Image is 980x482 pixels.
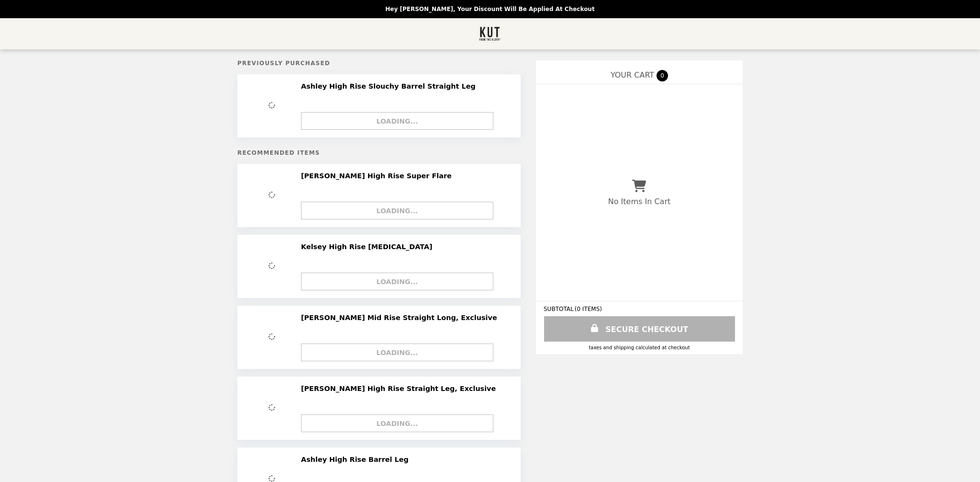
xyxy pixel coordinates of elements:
[657,70,668,81] span: 0
[301,172,456,180] h2: [PERSON_NAME] High Rise Super Flare
[385,6,594,12] p: Hey [PERSON_NAME], your discount will be applied at checkout
[237,149,521,156] h5: Recommended Items
[611,70,654,80] span: YOUR CART
[301,242,436,251] h2: Kelsey High Rise [MEDICAL_DATA]
[544,306,575,312] span: SUBTOTAL
[301,82,479,91] h2: Ashley High Rise Slouchy Barrel Straight Leg
[479,24,501,44] img: Brand Logo
[544,345,735,350] div: Taxes and Shipping calculated at checkout
[237,60,521,67] h5: Previously Purchased
[301,384,500,393] h2: [PERSON_NAME] High Rise Straight Leg, Exclusive
[608,197,670,206] p: No Items In Cart
[301,313,501,322] h2: [PERSON_NAME] Mid Rise Straight Long, Exclusive
[575,306,602,312] span: ( 0 ITEMS )
[301,455,412,464] h2: Ashley High Rise Barrel Leg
